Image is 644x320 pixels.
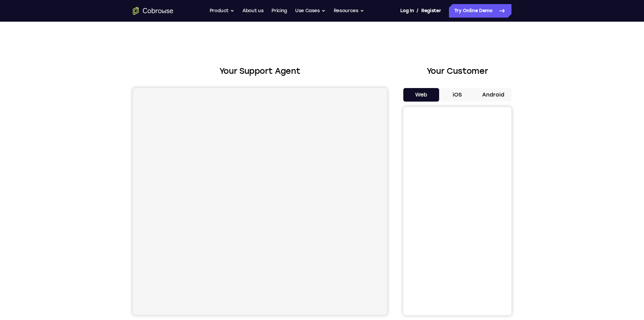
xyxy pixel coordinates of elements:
[133,88,387,315] iframe: Agent
[475,88,511,102] button: Android
[439,88,475,102] button: iOS
[271,4,287,18] a: Pricing
[416,7,419,15] span: /
[449,4,511,18] a: Try Online Demo
[400,4,414,18] a: Log In
[403,65,511,77] h2: Your Customer
[403,88,439,102] button: Web
[242,4,263,18] a: About us
[210,4,235,18] button: Product
[334,4,364,18] button: Resources
[133,65,387,77] h2: Your Support Agent
[421,4,441,18] a: Register
[295,4,326,18] button: Use Cases
[133,7,173,15] a: Go to the home page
